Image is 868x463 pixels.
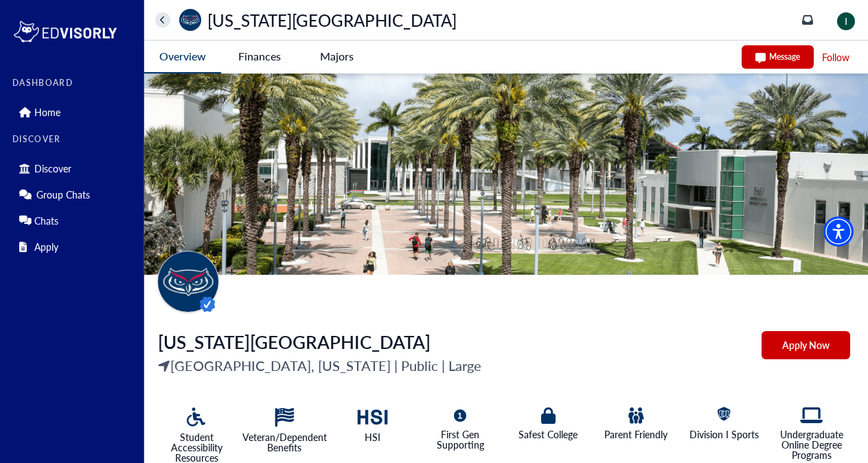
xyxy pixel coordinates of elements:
div: Apply [12,236,135,258]
img: logo [12,18,118,45]
button: Follow [821,49,851,66]
button: Overview [144,41,221,74]
p: Undergraduate Online Degree Programs [773,429,850,460]
p: Apply [34,241,58,253]
p: Group Chats [36,189,90,201]
img: universityName [157,251,219,313]
div: Group Chats [12,183,135,205]
p: Veteran/Dependent Benefits [242,432,327,453]
p: Parent Friendly [604,429,667,440]
span: [US_STATE][GEOGRAPHIC_DATA] [158,329,431,354]
p: Division I Sports [689,429,759,440]
p: HSI [365,432,380,442]
div: Discover [12,157,135,179]
p: Home [34,106,60,118]
p: Student Accessibility Resources [158,432,235,463]
div: Home [12,101,135,123]
img: image [837,12,855,30]
p: Chats [34,215,58,227]
img: A sunny campus scene featuring palm trees, pathways, and students walking near modern buildings. [144,74,868,275]
p: [GEOGRAPHIC_DATA], [US_STATE] | Public | Large [158,355,481,376]
p: Discover [34,163,71,174]
div: Chats [12,210,135,231]
p: First Gen Supporting [422,429,499,450]
div: Accessibility Menu [823,216,854,247]
a: inbox [802,14,813,25]
button: Majors [298,41,375,72]
button: Message [742,45,814,69]
button: Finances [221,41,298,72]
img: universityName [179,9,201,31]
label: DISCOVER [12,135,135,144]
label: DASHBOARD [12,78,135,88]
button: home [155,12,170,27]
button: Apply Now [762,331,850,359]
p: [US_STATE][GEOGRAPHIC_DATA] [207,12,457,27]
p: Safest College [518,429,578,440]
